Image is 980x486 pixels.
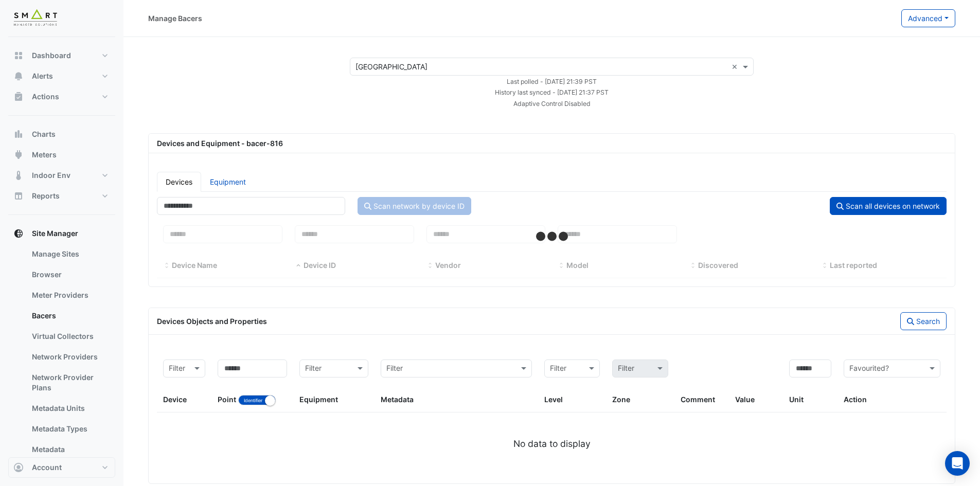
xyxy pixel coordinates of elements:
app-icon: Alerts [13,71,24,81]
span: Device Name [163,262,170,270]
a: Network Provider Plans [24,367,115,398]
a: Manage Sites [24,244,115,264]
app-icon: Meters [13,150,24,160]
button: Meters [8,145,115,165]
div: Open Intercom Messenger [945,451,970,476]
span: Level [544,395,563,404]
span: Equipment [299,395,338,404]
a: Metadata Units [24,398,115,419]
ui-switch: Toggle between object name and object identifier [238,395,276,404]
small: Tue 07-Oct-2025 14:37 BST [495,88,609,96]
span: Metadata [381,395,414,404]
span: Discovered [698,261,738,269]
button: Alerts [8,66,115,86]
span: Actions [32,92,59,102]
span: Action [844,395,867,404]
span: Reports [32,191,60,201]
button: Account [8,457,115,478]
span: Last reported [830,261,877,269]
span: Vendor [426,262,434,270]
div: Please select Filter first [606,359,674,377]
div: Manage Bacers [148,13,202,24]
button: Search [900,312,947,330]
app-icon: Reports [13,191,24,201]
span: Indoor Env [32,170,70,181]
div: Devices and Equipment - bacer-816 [151,138,953,149]
a: Virtual Collectors [24,326,115,347]
a: Metadata [24,439,115,460]
button: Advanced [901,9,955,27]
span: Device Name [172,261,217,269]
span: Value [735,395,755,404]
span: Unit [789,395,804,404]
div: No data to display [157,437,947,451]
button: Reports [8,186,115,206]
a: Equipment [201,172,255,192]
small: Tue 07-Oct-2025 14:39 BST [507,78,597,85]
span: Zone [612,395,630,404]
a: Devices [157,172,201,192]
app-icon: Site Manager [13,228,24,239]
app-icon: Actions [13,92,24,102]
button: Actions [8,86,115,107]
span: Model [566,261,589,269]
span: Device [163,395,187,404]
button: Charts [8,124,115,145]
a: Network Providers [24,347,115,367]
button: Site Manager [8,223,115,244]
span: Last reported [821,262,828,270]
span: Account [32,462,62,473]
span: Devices Objects and Properties [157,317,267,326]
span: Site Manager [32,228,78,239]
button: Indoor Env [8,165,115,186]
span: Charts [32,129,56,139]
small: Adaptive Control Disabled [513,100,591,107]
app-icon: Dashboard [13,50,24,61]
button: Dashboard [8,45,115,66]
span: Meters [32,150,57,160]
app-icon: Indoor Env [13,170,24,181]
span: Discovered [689,262,697,270]
span: Device ID [304,261,336,269]
span: Vendor [435,261,461,269]
app-icon: Charts [13,129,24,139]
span: Dashboard [32,50,71,61]
span: Device ID [295,262,302,270]
span: Clear [732,61,740,72]
a: Bacers [24,305,115,326]
span: Comment [681,395,715,404]
a: Metadata Types [24,419,115,439]
a: Meter Providers [24,285,115,305]
span: Alerts [32,71,53,81]
img: Company Logo [12,8,59,29]
a: Browser [24,264,115,285]
button: Scan all devices on network [830,197,947,215]
span: Model [558,262,565,270]
span: Point [218,395,236,404]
